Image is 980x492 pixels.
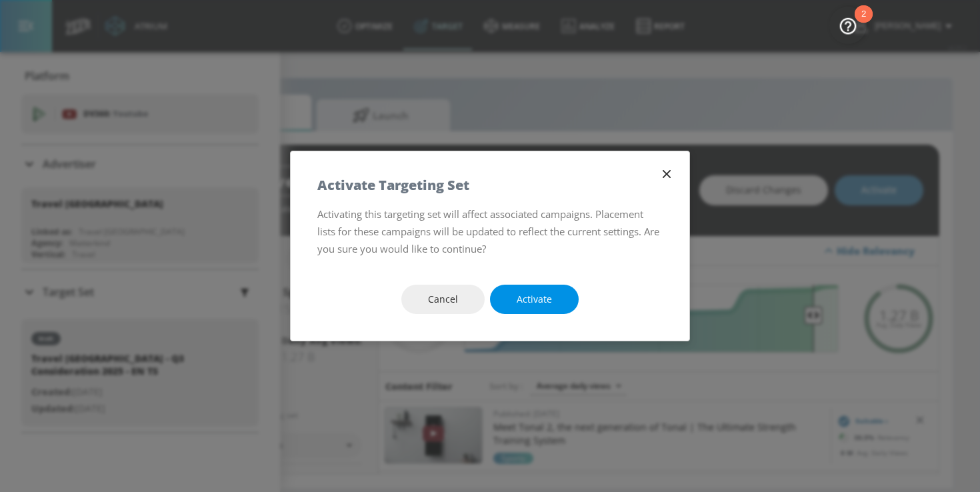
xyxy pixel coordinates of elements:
[517,291,552,308] span: Activate
[401,285,485,315] button: Cancel
[428,291,458,308] span: Cancel
[829,7,867,44] button: Open Resource Center, 2 new notifications
[861,14,866,31] div: 2
[317,178,469,192] h5: Activate Targeting Set
[490,285,579,315] button: Activate
[317,205,663,258] p: Activating this targeting set will affect associated campaigns. Placement lists for these campaig...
